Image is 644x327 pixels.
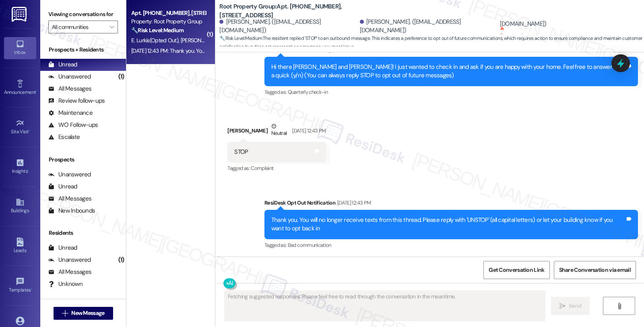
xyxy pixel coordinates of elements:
[48,72,91,81] div: Unanswered
[288,242,331,248] span: Bad communication
[271,63,625,80] div: Hi there [PERSON_NAME] and [PERSON_NAME]! I just wanted to check in and ask if you are happy with...
[40,46,126,54] div: Prospects + Residents
[4,37,36,59] a: Inbox
[559,303,566,309] i: 
[264,199,638,210] div: ResiDesk Opt Out Notification
[227,162,326,174] div: Tagged as:
[71,309,104,317] span: New Message
[131,17,206,26] div: Property: Root Property Group
[131,27,184,34] strong: 🔧 Risk Level: Medium
[500,26,554,37] sup: Cannot receive text messages
[360,18,498,35] div: [PERSON_NAME]. ([EMAIL_ADDRESS][DOMAIN_NAME])
[483,261,549,279] button: Get Conversation Link
[48,195,91,203] div: All Messages
[554,261,636,279] button: Share Conversation via email
[500,11,638,28] div: [PERSON_NAME]. ([EMAIL_ADDRESS][DOMAIN_NAME])
[48,109,93,117] div: Maintenance
[251,165,273,172] span: Complaint
[4,116,36,138] a: Site Visit •
[48,207,95,215] div: New Inbounds
[116,70,126,83] div: (1)
[489,266,544,274] span: Get Conversation Link
[48,60,77,69] div: Unread
[227,122,326,142] div: [PERSON_NAME]
[290,126,326,135] div: [DATE] 12:43 PM
[219,18,357,35] div: [PERSON_NAME]. ([EMAIL_ADDRESS][DOMAIN_NAME])
[52,21,105,33] input: All communities
[219,35,262,41] strong: 🔧 Risk Level: Medium
[29,128,30,133] span: •
[48,85,91,93] div: All Messages
[48,170,91,179] div: Unanswered
[131,37,181,44] span: E. Lurkis (Opted Out)
[264,239,638,251] div: Tagged as:
[48,244,77,252] div: Unread
[31,286,32,292] span: •
[48,256,91,264] div: Unanswered
[48,121,98,129] div: WO Follow-ups
[219,2,380,20] b: Root Property Group: Apt. [PHONE_NUMBER], [STREET_ADDRESS]
[48,133,80,141] div: Escalate
[48,268,91,276] div: All Messages
[559,266,631,274] span: Share Conversation via email
[288,89,328,95] span: Quarterly check-in
[4,275,36,296] a: Templates •
[569,302,581,310] span: Send
[270,122,288,139] div: Neutral
[4,156,36,178] a: Insights •
[40,229,126,237] div: Residents
[264,86,638,98] div: Tagged as:
[109,24,114,30] i: 
[219,34,644,52] span: : The resident replied 'STOP' to an outbound message. This indicates a preference to opt out of f...
[48,8,118,21] label: Viewing conversations for
[48,182,77,191] div: Unread
[616,303,622,309] i: 
[48,280,83,288] div: Unknown
[335,199,371,207] div: [DATE] 12:43 PM
[12,7,28,22] img: ResiDesk Logo
[551,297,590,315] button: Send
[4,235,36,257] a: Leads
[36,88,37,94] span: •
[234,148,248,156] div: STOP
[181,37,223,44] span: [PERSON_NAME]
[4,195,36,217] a: Buildings
[28,167,29,173] span: •
[271,216,625,233] div: Thank you. You will no longer receive texts from this thread. Please reply with 'UNSTOP' (all cap...
[48,97,105,105] div: Review follow-ups
[40,155,126,164] div: Prospects
[131,9,206,17] div: Apt. [PHONE_NUMBER], [STREET_ADDRESS]
[225,291,545,321] textarea: Fetching suggested responses. Please feel free to read through the conversation in the meantime.
[131,47,530,54] div: [DATE] 12:43 PM: Thank you. You will no longer receive texts from this thread. Please reply with ...
[54,307,113,320] button: New Message
[116,254,126,266] div: (1)
[62,310,68,317] i: 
